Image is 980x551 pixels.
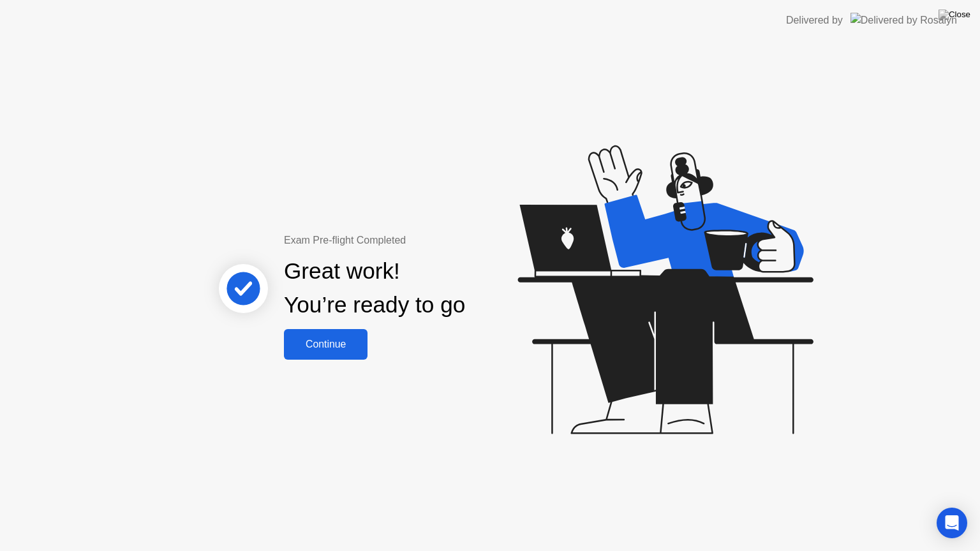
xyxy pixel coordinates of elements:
[288,339,364,350] div: Continue
[850,13,957,27] img: Delivered by Rosalyn
[284,233,547,248] div: Exam Pre-flight Completed
[284,254,465,322] div: Great work! You’re ready to go
[786,13,843,28] div: Delivered by
[939,10,970,20] img: Close
[284,329,367,360] button: Continue
[937,508,967,538] div: Open Intercom Messenger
